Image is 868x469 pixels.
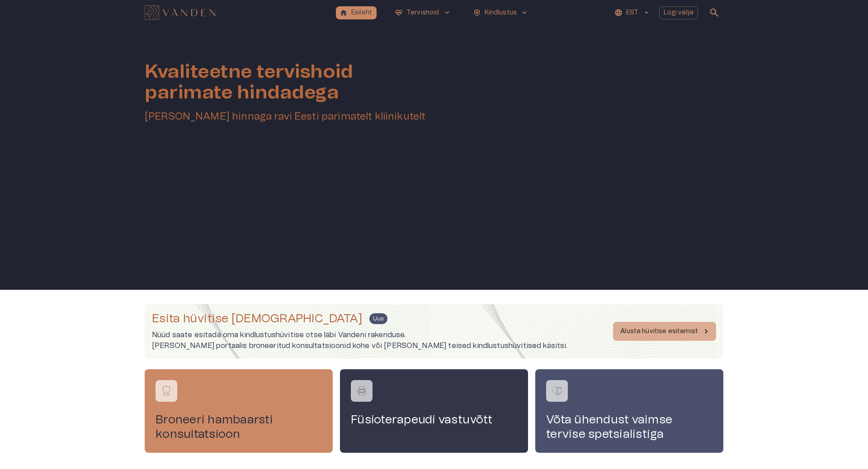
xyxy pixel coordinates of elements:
p: Kindlustus [485,8,517,18]
p: Tervishoid [406,8,439,18]
p: Esileht [351,8,372,18]
img: Vanden logo [145,5,216,20]
h4: Broneeri hambaarsti konsultatsioon [156,413,322,441]
h4: Esita hüvitise [DEMOGRAPHIC_DATA] [152,311,362,326]
span: search [709,7,720,18]
button: EST [613,6,651,19]
h1: Kvaliteetne tervishoid parimate hindadega [145,61,438,103]
span: keyboard_arrow_down [443,9,451,17]
span: health_and_safety [473,9,481,17]
h5: [PERSON_NAME] hinnaga ravi Eesti parimatelt kliinikutelt [145,110,438,123]
span: ecg_heart [395,9,403,17]
span: keyboard_arrow_down [520,9,528,17]
h4: Füsioterapeudi vastuvõtt [351,413,517,427]
img: Füsioterapeudi vastuvõtt logo [355,384,368,398]
span: Uus [369,313,387,324]
p: Alusta hüvitise esitamist [620,327,698,336]
p: Logi välja [664,8,694,18]
h4: Võta ühendust vaimse tervise spetsialistiga [546,413,712,441]
p: Nüüd saate esitada oma kindlustushüvitise otse läbi Vandeni rakenduse. [152,330,568,340]
a: Navigate to service booking [145,369,333,452]
a: Navigate to homepage [145,6,332,19]
a: Navigate to service booking [535,369,723,452]
button: open search modal [705,4,723,22]
img: Võta ühendust vaimse tervise spetsialistiga logo [550,384,564,398]
p: EST [626,8,638,18]
a: Navigate to service booking [340,369,528,452]
span: home [340,9,348,17]
button: Alusta hüvitise esitamist [613,322,716,341]
button: homeEsileht [336,6,377,19]
button: ecg_heartTervishoidkeyboard_arrow_down [391,6,455,19]
button: health_and_safetyKindlustuskeyboard_arrow_down [469,6,533,19]
button: Logi välja [659,6,698,19]
img: Broneeri hambaarsti konsultatsioon logo [160,384,173,398]
p: [PERSON_NAME] portaalis broneeritud konsultatsioonid kohe või [PERSON_NAME] teised kindlustushüvi... [152,340,568,351]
